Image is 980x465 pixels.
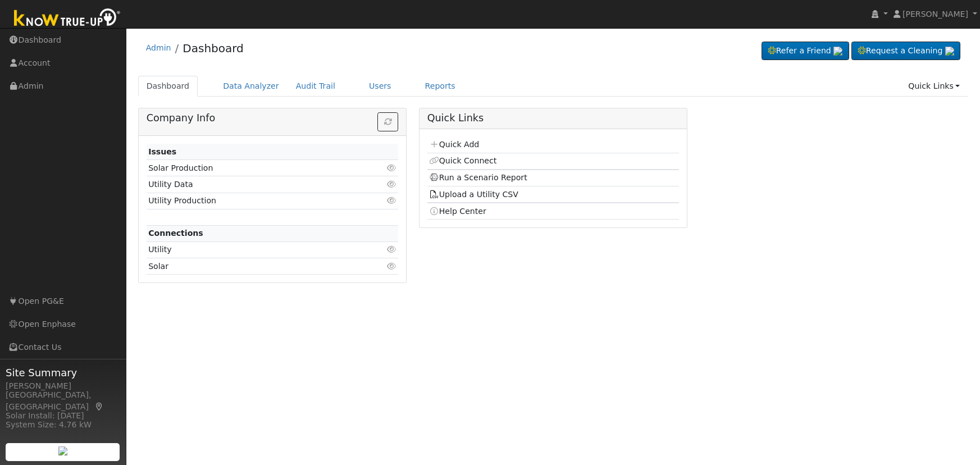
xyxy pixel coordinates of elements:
span: [PERSON_NAME] [902,10,968,19]
td: Utility Production [147,193,358,209]
img: retrieve [945,47,954,56]
a: Quick Links [900,76,968,97]
i: Click to view [386,197,396,204]
a: Admin [146,43,171,52]
a: Map [94,402,104,411]
a: Quick Connect [429,156,496,165]
td: Solar Production [147,160,358,176]
div: Solar Install: [DATE] [6,410,120,422]
div: [PERSON_NAME] [6,380,120,392]
a: Dashboard [183,42,244,55]
strong: Connections [148,229,203,238]
a: Upload a Utility CSV [429,190,518,199]
div: [GEOGRAPHIC_DATA], [GEOGRAPHIC_DATA] [6,389,120,413]
i: Click to view [386,245,396,253]
a: Users [361,76,400,97]
img: retrieve [58,446,67,455]
img: Know True-Up [8,6,126,31]
a: Help Center [429,207,486,216]
a: Request a Cleaning [851,42,960,61]
span: Site Summary [6,365,120,380]
a: Audit Trail [288,76,344,97]
a: Quick Add [429,140,479,149]
a: Refer a Friend [762,42,849,61]
a: Data Analyzer [215,76,288,97]
i: Click to view [386,164,396,172]
a: Run a Scenario Report [429,173,527,182]
h5: Quick Links [427,112,680,124]
i: Click to view [386,262,396,270]
td: Solar [147,258,358,275]
a: Dashboard [138,76,198,97]
div: System Size: 4.76 kW [6,419,120,431]
strong: Issues [148,147,176,156]
td: Utility [147,241,358,258]
a: Reports [417,76,464,97]
h5: Company Info [147,112,399,124]
td: Utility Data [147,176,358,193]
img: retrieve [833,47,842,56]
i: Click to view [386,180,396,188]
